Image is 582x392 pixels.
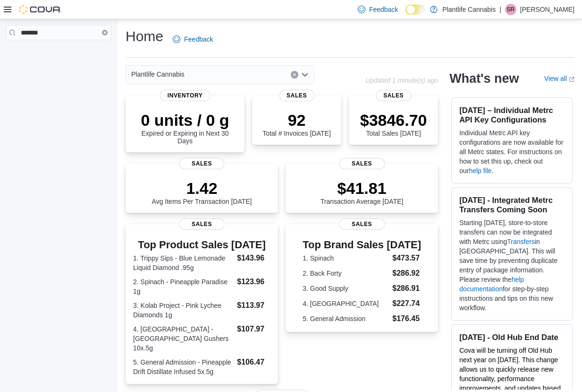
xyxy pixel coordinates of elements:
h2: What's new [449,71,519,86]
span: Feedback [184,35,213,44]
dd: $123.96 [237,276,270,287]
p: Updated 1 minute(s) ago [365,77,438,84]
div: Total # Invoices [DATE] [262,111,330,137]
input: Dark Mode [405,5,425,15]
span: Sales [279,90,314,101]
span: Sales [179,158,225,169]
dt: 2. Spinach - Pineapple Paradise 1g [133,277,233,296]
button: Clear input [291,71,298,78]
span: Sales [339,218,385,230]
dt: 4. [GEOGRAPHIC_DATA] [303,299,388,308]
p: 92 [262,111,330,130]
dd: $286.91 [392,283,421,294]
button: Clear input [102,30,108,35]
dd: $176.45 [392,313,421,324]
h3: [DATE] - Integrated Metrc Transfers Coming Soon [459,195,565,214]
p: $3846.70 [360,111,427,130]
div: Expired or Expiring in Next 30 Days [133,111,237,145]
dd: $473.57 [392,253,421,264]
p: Individual Metrc API key configurations are now available for all Metrc states. For instructions ... [459,128,565,175]
h3: Top Brand Sales [DATE] [303,239,421,251]
a: Feedback [169,30,217,49]
dt: 2. Back Forty [303,269,388,278]
div: Transaction Average [DATE] [321,179,404,205]
h3: Top Product Sales [DATE] [133,239,270,251]
span: Feedback [369,5,398,14]
span: Inventory [160,90,211,101]
a: Transfers [507,238,535,245]
span: Sales [376,90,411,101]
dd: $227.74 [392,298,421,309]
p: $41.81 [321,179,404,198]
dd: $286.92 [392,268,421,279]
a: help file [469,167,491,174]
dd: $143.96 [237,253,270,264]
img: Cova [19,5,61,14]
dd: $113.97 [237,300,270,311]
p: | [499,4,501,15]
div: Total Sales [DATE] [360,111,427,137]
dt: 1. Spinach [303,253,388,263]
svg: External link [569,77,574,82]
dt: 5. General Admission - Pineapple Drift Distillate Infused 5x.5g [133,357,233,376]
nav: Complex example [6,42,111,65]
span: Sales [339,158,385,169]
div: Avg Items Per Transaction [DATE] [152,179,252,205]
h1: Home [126,27,163,46]
p: 1.42 [152,179,252,198]
h3: [DATE] – Individual Metrc API Key Configurations [459,105,565,124]
dd: $106.47 [237,357,270,368]
p: 0 units / 0 g [133,111,237,130]
p: [PERSON_NAME] [520,4,574,15]
span: Plantlife Cannabis [131,69,185,80]
dt: 3. Good Supply [303,284,388,293]
p: Plantlife Cannabis [442,4,496,15]
button: Open list of options [301,71,309,78]
div: Skyler Rowsell [505,4,516,15]
p: Starting [DATE], store-to-store transfers can now be integrated with Metrc using in [GEOGRAPHIC_D... [459,218,565,313]
h3: [DATE] - Old Hub End Date [459,332,565,342]
span: Sales [179,218,225,230]
a: View allExternal link [544,75,574,82]
dt: 1. Trippy Sips - Blue Lemonade Liquid Diamond .95g [133,253,233,272]
dt: 5. General Admission [303,314,388,323]
span: SR [507,4,515,15]
dt: 3. Kolab Project - Pink Lychee Diamonds 1g [133,301,233,320]
dd: $107.97 [237,323,270,335]
dt: 4. [GEOGRAPHIC_DATA] - [GEOGRAPHIC_DATA] Gushers 10x.5g [133,324,233,353]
